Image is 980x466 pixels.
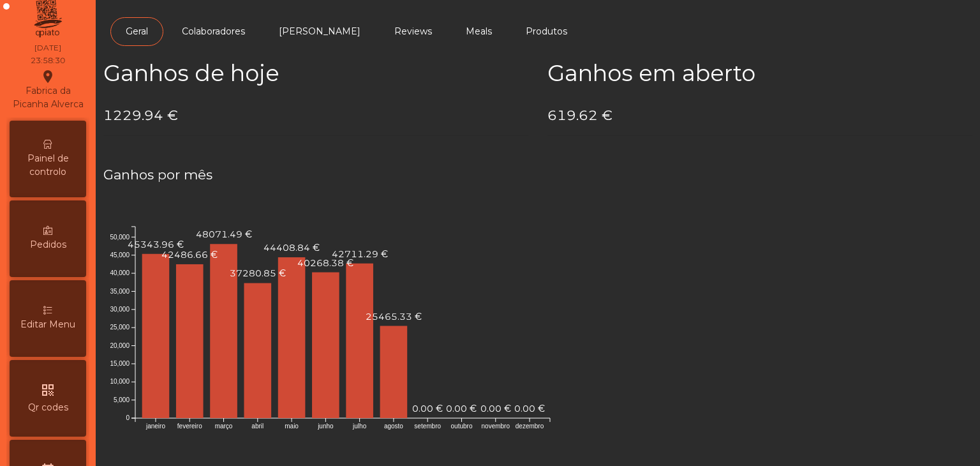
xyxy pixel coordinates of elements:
text: 50,000 [110,233,130,240]
text: maio [285,423,299,430]
text: março [215,423,233,430]
i: qr_code [40,382,56,398]
a: Reviews [379,17,447,46]
text: 0.00 € [446,403,477,414]
span: Pedidos [30,238,66,252]
text: 0.00 € [480,403,511,414]
text: 0.00 € [514,403,545,414]
text: 42486.66 € [161,249,218,260]
h4: 619.62 € [547,106,972,125]
a: Meals [450,17,507,46]
h2: Ganhos em aberto [547,60,972,87]
i: location_on [40,69,56,84]
text: 20,000 [110,342,130,349]
text: 45,000 [110,252,130,259]
text: julho [352,423,367,430]
text: 25465.33 € [366,310,422,322]
a: Geral [110,17,163,46]
h4: 1229.94 € [103,106,528,125]
text: 25,000 [110,324,130,331]
text: 42711.29 € [332,248,388,260]
text: 40,000 [110,269,130,276]
text: 48071.49 € [196,229,252,240]
span: Qr codes [28,401,68,414]
div: 23:58:30 [31,55,65,66]
a: Produtos [510,17,583,46]
text: novembro [482,423,510,430]
text: setembro [414,423,441,430]
text: 30,000 [110,306,130,313]
text: dezembro [516,423,544,430]
text: 15,000 [110,360,130,367]
h4: Ganhos por mês [103,165,972,184]
span: Painel de controlo [13,152,83,179]
a: Colaboradores [167,17,260,46]
text: 37280.85 € [230,267,286,279]
text: fevereiro [177,423,202,430]
text: abril [251,423,264,430]
text: 10,000 [110,378,130,385]
text: outubro [451,423,473,430]
div: Fabrica da Picanha Alverca [10,69,85,111]
text: 5,000 [114,396,130,403]
a: [PERSON_NAME] [264,17,376,46]
text: 44408.84 € [264,242,320,253]
text: 40268.38 € [297,257,353,268]
text: junho [317,423,334,430]
div: [DATE] [34,42,61,54]
text: 0 [126,414,130,421]
text: janeiro [145,423,165,430]
text: agosto [384,423,403,430]
text: 35,000 [110,288,130,295]
text: 45343.96 € [128,239,184,250]
h2: Ganhos de hoje [103,60,528,87]
text: 0.00 € [412,403,443,414]
span: Editar Menu [20,318,75,331]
